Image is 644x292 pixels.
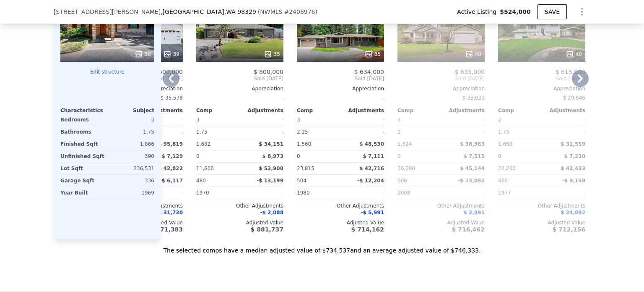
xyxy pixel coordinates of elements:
span: $ 635,000 [455,68,485,75]
div: Characteristics [60,107,107,114]
div: Year Built [60,187,106,199]
div: 1.75 [498,126,540,138]
span: -$ 12,204 [357,178,384,184]
div: Appreciation [196,85,283,92]
div: - [342,114,384,126]
span: Active Listing [457,8,500,16]
span: Sold [DATE] [196,75,283,82]
div: 2008 [397,187,439,199]
div: The selected comps have a median adjusted value of $734,537 and an average adjusted value of $746... [54,239,590,255]
span: 0 [297,153,300,159]
div: Other Adjustments [397,203,485,209]
div: 2 [397,126,439,138]
div: Adjustments [542,107,585,114]
div: Bedrooms [60,114,106,126]
div: 40 [465,50,481,58]
span: $ 712,156 [553,226,585,233]
span: $ 45,144 [460,166,485,171]
span: -$ 2,088 [260,210,283,216]
span: $ 8,973 [262,153,283,159]
span: $ 31,559 [561,141,585,147]
div: - [543,126,585,138]
span: 2 [498,117,501,123]
span: $ 600,000 [153,68,183,75]
span: $ 35,031 [462,95,485,101]
div: 35 [264,50,280,58]
div: - [141,114,183,126]
span: $ 7,111 [363,153,384,159]
span: $ 35,578 [161,95,183,101]
span: $ 881,737 [251,226,283,233]
span: -$ 5,991 [361,210,384,216]
div: Comp [498,107,542,114]
span: $ 38,963 [460,141,485,147]
div: Adjustments [139,107,183,114]
span: $ 714,162 [351,226,384,233]
span: 3 [196,117,200,123]
div: Adjusted Value [498,219,585,226]
span: 23,815 [297,166,314,171]
span: $ 34,151 [259,141,283,147]
span: -$ 13,199 [257,178,283,184]
div: Lot Sqft [60,163,106,174]
span: $ 615,000 [556,68,585,75]
div: Other Adjustments [498,203,585,209]
div: - [443,126,485,138]
div: 1.75 [196,126,238,138]
span: $ 7,129 [162,153,183,159]
div: - [141,126,183,138]
div: Unfinished Sqft [60,150,106,162]
span: $ 53,900 [259,166,283,171]
span: 460 [498,178,508,184]
span: 1,560 [297,141,311,147]
div: 1977 [498,187,540,199]
span: 11,600 [196,166,214,171]
span: 22,260 [498,166,516,171]
div: Adjustments [441,107,485,114]
span: -$ 13,051 [458,178,485,184]
span: $ 7,515 [464,153,485,159]
span: Sold [DATE] [297,75,384,82]
div: 3 [109,114,154,126]
div: 38 [135,50,151,58]
div: 2.25 [297,126,339,138]
span: $ 716,462 [452,226,485,233]
div: 1970 [196,187,238,199]
span: $ 95,819 [158,141,183,147]
span: $ 7,230 [564,153,585,159]
div: ( ) [258,8,317,16]
span: $ 43,433 [561,166,585,171]
div: Bathrooms [60,126,106,138]
span: $ 42,822 [158,166,183,171]
span: $ 24,092 [561,210,585,216]
button: Show Options [574,3,590,20]
div: Appreciation [498,85,585,92]
div: Adjusted Value [297,219,384,226]
span: 0 [498,153,501,159]
div: Comp [297,107,340,114]
span: 504 [297,178,306,184]
span: NWMLS [260,8,282,15]
div: Adjustments [340,107,384,114]
div: 236,531 [109,163,154,174]
button: Edit structure [60,68,154,75]
div: - [196,92,283,104]
div: 1,866 [109,138,154,150]
span: # 2408976 [284,8,315,15]
div: Appreciation [297,85,384,92]
div: Other Adjustments [297,203,384,209]
span: 36,590 [397,166,415,171]
span: 0 [196,153,200,159]
span: $ 800,000 [254,68,283,75]
span: $ 771,383 [150,226,183,233]
div: 1.75 [109,126,154,138]
div: Appreciation [397,85,485,92]
div: - [342,126,384,138]
div: 40 [566,50,582,58]
span: 3 [297,117,300,123]
div: Garage Sqft [60,175,106,187]
span: 1,658 [498,141,512,147]
div: 336 [109,175,154,187]
span: 3 [397,117,401,123]
span: $ 634,000 [354,68,384,75]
